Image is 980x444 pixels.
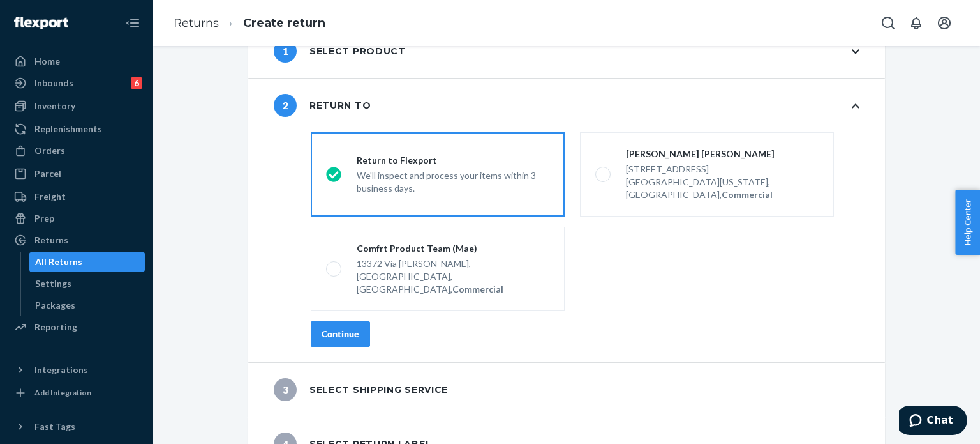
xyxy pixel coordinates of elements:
strong: Commercial [452,284,503,295]
a: Parcel [8,164,145,184]
button: Continue [311,321,370,347]
div: Reporting [34,321,77,333]
div: Integrations [34,364,88,376]
a: Reporting [8,317,145,337]
button: Integrations [8,360,145,380]
div: Freight [34,190,66,203]
div: Comfrt Product Team (Mae) [357,242,549,255]
div: 6 [131,77,142,89]
div: [GEOGRAPHIC_DATA], [GEOGRAPHIC_DATA], [357,270,549,296]
button: Fast Tags [8,417,145,437]
div: [STREET_ADDRESS] [626,163,819,176]
iframe: Opens a widget where you can chat to one of our agents [899,406,967,438]
a: Freight [8,187,145,207]
div: Continue [322,328,359,341]
div: All Returns [35,256,82,268]
span: 1 [274,40,297,63]
a: Inventory [8,96,145,116]
div: Settings [35,277,71,290]
strong: Commercial [722,189,773,200]
div: Orders [34,144,65,157]
img: Flexport logo [14,17,68,29]
a: All Returns [29,252,146,272]
a: Inbounds6 [8,73,145,93]
div: Returns [34,234,68,247]
a: Replenishments [8,119,145,139]
a: Settings [29,273,146,294]
ol: breadcrumbs [163,4,336,42]
a: Prep [8,208,145,229]
div: Home [34,55,60,68]
button: Open Search Box [875,10,901,36]
div: [PERSON_NAME] [PERSON_NAME] [626,148,819,160]
a: Home [8,51,145,72]
div: Add Integration [34,387,91,398]
div: Return to [274,94,371,117]
a: Add Integration [8,385,145,401]
div: We'll inspect and process your items within 3 business days. [357,167,549,195]
div: Return to Flexport [357,154,549,167]
button: Close Navigation [120,10,145,36]
div: Replenishments [34,123,102,135]
div: Packages [35,299,75,312]
div: 13372 Via [PERSON_NAME], [357,257,549,270]
button: Help Center [955,190,980,255]
div: Select shipping service [274,378,448,401]
div: [GEOGRAPHIC_DATA][US_STATE], [GEOGRAPHIC_DATA], [626,176,819,201]
div: Inbounds [34,77,73,89]
div: Parcel [34,167,61,180]
div: Fast Tags [34,420,75,433]
a: Returns [8,230,145,250]
button: Open account menu [932,10,957,36]
span: 2 [274,94,297,117]
div: Prep [34,212,54,225]
a: Returns [174,16,219,30]
span: 3 [274,378,297,401]
button: Open notifications [903,10,929,36]
div: Select product [274,40,406,63]
a: Create return [243,16,325,30]
a: Packages [29,295,146,316]
div: Inventory [34,100,75,112]
a: Orders [8,141,145,161]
